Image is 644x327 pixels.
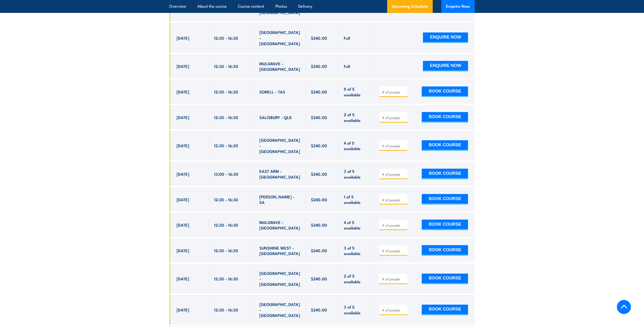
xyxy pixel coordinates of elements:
span: 12:30 - 16:30 [214,222,238,228]
span: Full [344,35,350,41]
button: ENQUIRE NOW [423,61,468,71]
span: [DATE] [177,114,189,120]
span: 12:30 - 16:30 [214,307,238,313]
span: [DATE] [177,248,189,253]
span: $240.00 [311,276,327,282]
span: $240.00 [311,63,327,69]
span: MULGRAVE - [GEOGRAPHIC_DATA] [260,61,301,72]
span: EAST ARM - [GEOGRAPHIC_DATA] [260,168,301,180]
span: 12:30 - 16:30 [214,89,238,94]
span: MULGRAVE - [GEOGRAPHIC_DATA] [260,219,301,231]
span: 2 of 5 available [344,273,369,284]
span: [DATE] [177,63,189,69]
span: 4 of 5 available [344,140,369,151]
input: # of people [382,90,406,94]
span: 12:30 - 16:30 [214,63,238,69]
span: [GEOGRAPHIC_DATA] - [GEOGRAPHIC_DATA] [260,302,301,318]
button: ENQUIRE NOW [423,33,468,43]
span: 12:30 - 16:30 [214,276,238,282]
span: 3 of 5 available [344,168,369,180]
span: $240.00 [311,171,327,177]
span: [DATE] [177,171,189,177]
span: 13:00 - 16:30 [214,171,239,177]
span: [DATE] [177,197,189,202]
span: 4 of 5 available [344,219,369,231]
span: $240.00 [311,222,327,228]
span: [GEOGRAPHIC_DATA] - [GEOGRAPHIC_DATA] [260,270,301,287]
span: 12:30 - 16:30 [214,35,238,41]
span: [GEOGRAPHIC_DATA] - [GEOGRAPHIC_DATA] [260,137,301,154]
span: SORELL - TAS [260,89,285,94]
input: # of people [382,308,406,313]
span: SUNSHINE WEST - [GEOGRAPHIC_DATA] [260,245,301,256]
span: [DATE] [177,307,189,313]
input: # of people [382,248,406,253]
span: Full [344,63,350,69]
span: $240.00 [311,114,327,120]
span: [DATE] [177,222,189,228]
input: # of people [382,277,406,282]
span: $240.00 [311,143,327,148]
span: $240.00 [311,197,327,202]
input: # of people [382,172,406,177]
span: 5 of 5 available [344,86,369,97]
button: BOOK COURSE [422,220,468,230]
button: BOOK COURSE [422,87,468,97]
span: $240.00 [311,248,327,253]
span: SALISBURY - QLD [260,114,292,120]
span: [DATE] [177,35,189,41]
span: 12:30 - 16:30 [214,143,238,148]
span: [PERSON_NAME] - SA [260,194,301,205]
span: 3 of 5 available [344,245,369,256]
button: BOOK COURSE [422,112,468,123]
span: [DATE] [177,89,189,94]
span: 3 of 5 available [344,304,369,316]
input: # of people [382,143,406,148]
span: $240.00 [311,35,327,41]
button: BOOK COURSE [422,274,468,284]
button: BOOK COURSE [422,194,468,205]
span: [DATE] [177,276,189,282]
button: BOOK COURSE [422,305,468,315]
span: $240.00 [311,89,327,94]
span: 12:30 - 16:30 [214,248,238,253]
button: BOOK COURSE [422,140,468,151]
button: BOOK COURSE [422,245,468,256]
span: 1 of 5 available [344,194,369,205]
span: 2 of 5 available [344,112,369,123]
span: 12:30 - 16:30 [214,197,238,202]
span: [GEOGRAPHIC_DATA] - [GEOGRAPHIC_DATA] [260,29,301,46]
span: 12:30 - 16:30 [214,114,238,120]
input: # of people [382,223,406,228]
span: [DATE] [177,143,189,148]
input: # of people [382,197,406,202]
input: # of people [382,115,406,120]
button: BOOK COURSE [422,169,468,179]
span: $240.00 [311,307,327,313]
